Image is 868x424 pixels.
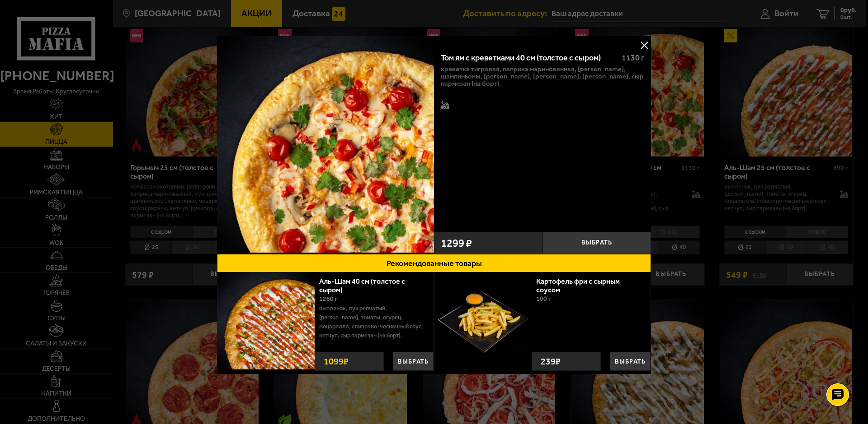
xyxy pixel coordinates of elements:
[536,295,551,303] span: 100 г
[393,352,434,371] button: Выбрать
[321,352,351,370] strong: 1099 ₽
[217,36,434,253] img: Том ям с креветками 40 см (толстое с сыром)
[217,36,434,254] a: Том ям с креветками 40 см (толстое с сыром)
[319,295,338,303] span: 1280 г
[319,277,405,294] a: Аль-Шам 40 см (толстое с сыром)
[538,352,563,370] strong: 239 ₽
[441,238,472,249] span: 1299 ₽
[622,53,644,63] span: 1130 г
[536,277,620,294] a: Картофель фри с сырным соусом
[441,53,614,63] div: Том ям с креветками 40 см (толстое с сыром)
[610,352,651,371] button: Выбрать
[319,304,427,340] p: цыпленок, лук репчатый, [PERSON_NAME], томаты, огурец, моцарелла, сливочно-чесночный соус, кетчуп...
[542,232,651,254] button: Выбрать
[441,65,644,87] p: креветка тигровая, паприка маринованная, [PERSON_NAME], шампиньоны, [PERSON_NAME], [PERSON_NAME],...
[217,254,651,272] button: Рекомендованные товары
